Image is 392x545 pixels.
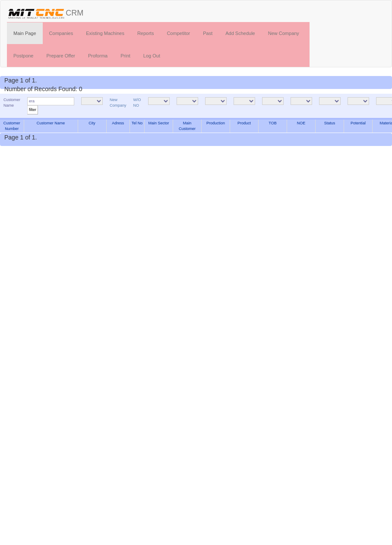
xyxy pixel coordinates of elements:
a: Postpone [7,45,40,67]
span: Number of Records Found: 0 [4,77,82,92]
a: New Company [110,98,126,108]
a: Companies [43,22,80,44]
a: W/O NO [133,98,141,108]
th: Adress [106,119,130,133]
th: NOE [287,119,316,133]
th: Status [316,119,344,133]
span: Page 1 of 1. [4,77,37,84]
th: Potential [344,119,373,133]
th: Main Sector [145,119,173,133]
span: Page 1 of 1. [4,134,37,141]
input: filter [27,105,38,114]
a: Add Schedule [219,22,262,44]
th: TOB [259,119,287,133]
a: Log Out [137,45,167,67]
a: Existing Machines [79,22,131,44]
a: New Company [262,22,306,44]
th: Product [230,119,259,133]
a: Reports [131,22,161,44]
a: Competitor [160,22,196,44]
th: City [78,119,106,133]
a: CRM [0,0,90,22]
th: Customer Name [24,119,78,133]
a: Prepare Offer [40,45,81,67]
th: Tel No [130,119,145,133]
th: Main Customer [173,119,202,133]
a: Main Page [7,22,43,44]
a: Print [114,45,137,67]
th: Production [202,119,230,133]
img: header.png [7,7,66,20]
a: Past [196,22,219,44]
a: Proforma [82,45,114,67]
